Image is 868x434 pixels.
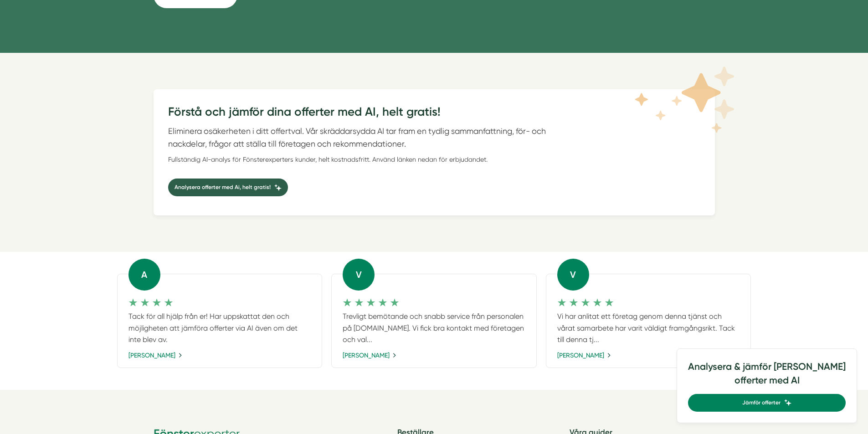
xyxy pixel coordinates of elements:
[128,311,311,345] p: Tack för all hjälp från er! Har uppskattat den och möjligheten att jämföra offerter via AI även o...
[688,394,846,412] a: Jämför offerter
[128,350,182,360] a: [PERSON_NAME]
[128,259,160,291] div: A
[557,311,740,345] p: Vi har anlitat ett företag genom denna tjänst och vårat samarbete har varit väldigt framgångsrikt...
[343,259,375,291] div: V
[688,360,846,394] h4: Analysera & jämför [PERSON_NAME] offerter med AI
[557,350,611,360] a: [PERSON_NAME]
[168,104,565,125] h3: Förstå och jämför dina offerter med AI, helt gratis!
[168,179,288,196] a: Analysera offerter med Ai, helt gratis!
[168,155,565,164] div: Fullständig AI-analys för Fönsterexperters kunder, helt kostnadsfritt. Använd länken nedan för er...
[175,183,271,192] span: Analysera offerter med Ai, helt gratis!
[343,350,396,360] a: [PERSON_NAME]
[557,259,589,291] div: V
[168,125,565,150] p: Eliminera osäkerheten i ditt offertval. Vår skräddarsydda AI tar fram en tydlig sammanfattning, f...
[742,398,781,407] span: Jämför offerter
[343,311,525,345] p: Trevligt bemötande och snabb service från personalen på [DOMAIN_NAME]. Vi fick bra kontakt med fö...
